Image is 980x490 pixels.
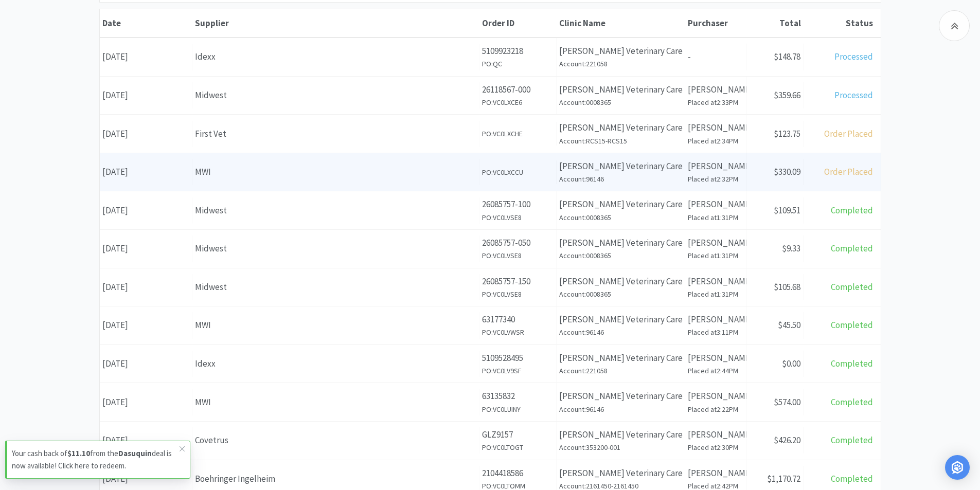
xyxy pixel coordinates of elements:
[688,275,744,288] p: [PERSON_NAME]
[100,427,192,453] div: [DATE]
[559,173,682,185] h6: Account: 96146
[100,121,192,147] div: [DATE]
[195,395,476,409] div: MWI
[195,17,477,29] div: Supplier
[559,197,682,211] p: [PERSON_NAME] Veterinary Care
[688,17,744,29] div: Purchaser
[482,313,554,326] p: 63177340
[831,358,873,369] span: Completed
[688,313,744,326] p: [PERSON_NAME]
[688,351,744,365] p: [PERSON_NAME]
[482,17,554,29] div: Order ID
[688,197,744,211] p: [PERSON_NAME]
[559,250,682,261] h6: Account: 0008365
[831,205,873,216] span: Completed
[559,313,682,326] p: [PERSON_NAME] Veterinary Care
[195,50,476,64] div: Idexx
[100,312,192,338] div: [DATE]
[12,447,180,472] p: Your cash back of from the deal is now available! Click here to redeem.
[774,205,800,216] span: $109.51
[100,82,192,108] div: [DATE]
[482,236,554,250] p: 26085757-050
[688,250,744,261] h6: Placed at 1:31PM
[559,442,682,453] h6: Account: 353200-001
[688,236,744,250] p: [PERSON_NAME]
[559,326,682,338] h6: Account: 96146
[100,159,192,185] div: [DATE]
[688,83,744,97] p: [PERSON_NAME]
[559,428,682,442] p: [PERSON_NAME] Veterinary Care
[482,197,554,211] p: 26085757-100
[482,288,554,300] h6: PO: VC0LVSE8
[482,167,554,178] h6: PO: VC0LXCCU
[100,389,192,415] div: [DATE]
[559,121,682,135] p: [PERSON_NAME] Veterinary Care
[774,434,800,446] span: $426.20
[195,242,476,256] div: Midwest
[559,159,682,173] p: [PERSON_NAME] Veterinary Care
[688,466,744,480] p: [PERSON_NAME]
[831,473,873,484] span: Completed
[831,281,873,293] span: Completed
[688,135,744,147] h6: Placed at 2:34PM
[834,51,873,62] span: Processed
[482,351,554,365] p: 5109528495
[688,442,744,453] h6: Placed at 2:30PM
[750,17,801,29] div: Total
[100,235,192,262] div: [DATE]
[688,404,744,415] h6: Placed at 2:22PM
[824,128,873,139] span: Order Placed
[482,428,554,442] p: GLZ9157
[831,319,873,331] span: Completed
[688,212,744,223] h6: Placed at 1:31PM
[774,128,800,139] span: $123.75
[774,89,800,101] span: $359.66
[559,83,682,97] p: [PERSON_NAME] Veterinary Care
[195,127,476,141] div: First Vet
[559,351,682,365] p: [PERSON_NAME] Veterinary Care
[688,50,744,64] p: -
[559,288,682,300] h6: Account: 0008365
[688,288,744,300] h6: Placed at 1:31PM
[195,88,476,102] div: Midwest
[559,212,682,223] h6: Account: 0008365
[118,448,152,458] strong: Dasuquin
[774,281,800,293] span: $105.68
[688,428,744,442] p: [PERSON_NAME]
[482,442,554,453] h6: PO: VC0LTOGT
[688,173,744,185] h6: Placed at 2:32PM
[831,396,873,408] span: Completed
[688,97,744,108] h6: Placed at 2:33PM
[831,243,873,254] span: Completed
[100,351,192,377] div: [DATE]
[559,97,682,108] h6: Account: 0008365
[688,121,744,135] p: [PERSON_NAME]
[774,166,800,177] span: $330.09
[482,58,554,69] h6: PO: QC
[559,365,682,376] h6: Account: 221058
[559,44,682,58] p: [PERSON_NAME] Veterinary Care
[482,275,554,288] p: 26085757-150
[482,466,554,480] p: 2104418586
[482,365,554,376] h6: PO: VC0LV9SF
[195,280,476,294] div: Midwest
[482,326,554,338] h6: PO: VC0LVWSR
[559,466,682,480] p: [PERSON_NAME] Veterinary Care
[782,243,800,254] span: $9.33
[824,166,873,177] span: Order Placed
[195,433,476,447] div: Covetrus
[559,135,682,147] h6: Account: RCS15-RCS15
[482,44,554,58] p: 5109923218
[688,326,744,338] h6: Placed at 3:11PM
[559,275,682,288] p: [PERSON_NAME] Veterinary Care
[767,473,800,484] span: $1,170.72
[482,250,554,261] h6: PO: VC0LVSE8
[559,236,682,250] p: [PERSON_NAME] Veterinary Care
[195,357,476,371] div: Idexx
[100,44,192,70] div: [DATE]
[482,97,554,108] h6: PO: VC0LXCE6
[195,204,476,217] div: Midwest
[688,159,744,173] p: [PERSON_NAME]
[774,51,800,62] span: $148.78
[102,17,190,29] div: Date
